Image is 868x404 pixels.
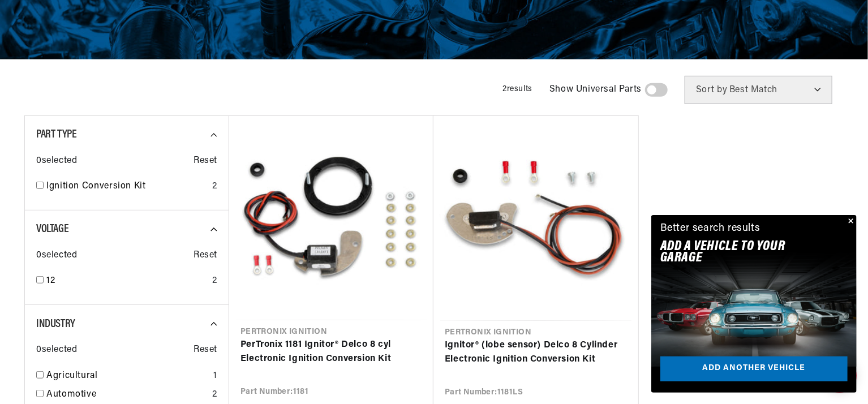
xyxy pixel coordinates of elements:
button: Close [843,215,857,229]
span: 0 selected [36,343,77,358]
span: Reset [194,248,217,263]
span: Reset [194,154,217,169]
a: PerTronix 1181 Ignitor® Delco 8 cyl Electronic Ignition Conversion Kit [240,338,422,367]
span: Show Universal Parts [549,83,642,97]
a: Ignitor® (lobe sensor) Delco 8 Cylinder Electronic Ignition Conversion Kit [445,338,627,367]
span: Reset [194,343,217,358]
a: Agricultural [46,369,209,384]
a: Add another vehicle [660,356,848,382]
span: Sort by [696,85,727,94]
span: 2 results [502,85,532,93]
a: Automotive [46,388,208,402]
div: 1 [213,369,217,384]
span: Part Type [36,129,76,140]
div: 2 [212,388,217,402]
span: 0 selected [36,154,77,169]
span: 0 selected [36,248,77,263]
span: Voltage [36,224,68,235]
span: Industry [36,319,75,330]
a: 12 [46,274,208,289]
a: Ignition Conversion Kit [46,179,208,194]
select: Sort by [685,76,832,104]
div: 2 [212,179,217,194]
div: Better search results [660,221,760,237]
div: 2 [212,274,217,289]
h2: Add A VEHICLE to your garage [660,241,819,264]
